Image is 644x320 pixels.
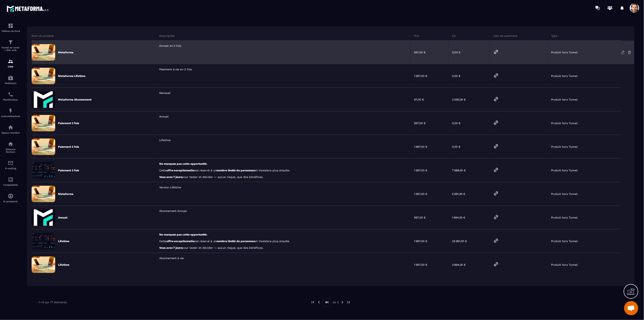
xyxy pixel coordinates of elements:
p: Paiement 3 fois [58,168,79,172]
p: Metaforma Abonnement [58,98,92,101]
img: formation-default-image.91678625.jpeg [32,139,55,155]
img: formation-default-image.91678625.jpeg [32,115,55,131]
img: automations [8,125,13,130]
p: Type [551,34,557,38]
img: formation-default-image.91678625.jpeg [32,68,55,84]
p: Produit hors Tunnel [551,74,578,78]
p: Produit hors Tunnel [551,122,578,125]
p: Metaforma Lifetime [58,74,85,78]
a: formationformationTableau de bord [1,19,20,36]
p: Lien de paiement [493,34,517,38]
p: IA prospects [1,200,20,203]
p: Espace membre [1,131,20,134]
p: 1-10 sur 17 éléments [39,301,67,304]
img: next [346,300,351,304]
img: logo [7,4,49,13]
p: Produit hors Tunnel [551,263,578,266]
p: Paiement 2 fois [58,145,79,149]
a: emailemailE-mailing [1,157,20,173]
p: Metaforma [58,192,73,196]
a: schedulerschedulerPlanificateur [1,88,20,105]
p: Produit hors Tunnel [551,240,578,243]
a: automationsautomationsEspace membre [1,121,20,138]
a: social-networksocial-networkRéseaux Sociaux [1,138,20,157]
img: 2a8e626aa46b25dc448d24d082f73171.png [32,91,55,108]
img: formation-default-image.91678625.jpeg [32,186,55,202]
a: automationsautomationsWebinaire [1,72,20,88]
a: Mở cuộc trò chuyện [624,301,638,315]
p: CRM [1,65,20,68]
p: Description [159,34,175,38]
p: CA [452,34,456,38]
p: Tableau de bord [1,30,20,32]
p: Produit hors Tunnel [551,169,578,172]
a: formationformationCRM [1,55,20,72]
img: 78c21fb49345891af3063a065bc6dac2.png [32,162,55,179]
img: formation-default-image.91678625.jpeg [32,257,55,273]
p: Lifetime [58,239,69,243]
p: Produit hors Tunnel [551,51,578,54]
p: Paiement 2 fois [58,121,79,125]
p: Nom du produit [32,34,54,38]
a: formationformationTunnel de vente / Site web [1,36,20,55]
img: formation-default-image.91678625.jpeg [32,44,55,61]
img: automations [8,75,13,81]
a: automationsautomationsAutomatisations [1,105,20,121]
p: 01 [323,298,331,307]
p: E-mailing [1,167,20,170]
p: Produit hors Tunnel [551,145,578,148]
img: f735f716bcaf271bae7d3dbda0be9ab9.png [32,209,55,226]
p: de 2 [333,300,339,304]
img: bb7488edb2ca3725a5f25b897633462b.png [32,233,55,249]
p: Tunnel de vente / Site web [1,46,20,51]
p: Produit hors Tunnel [551,192,578,196]
p: Metaforma [58,51,73,54]
img: automations [8,108,13,114]
p: Webinaire [1,82,20,84]
p: Produit hors Tunnel [551,216,578,219]
p: Automatisations [1,115,20,118]
img: next [340,300,345,304]
img: formation [8,23,13,29]
img: email [8,160,13,166]
img: scheduler [8,92,13,97]
img: automations [8,193,13,199]
p: Comptabilité [1,184,20,186]
img: prev [317,300,321,304]
p: Réseaux Sociaux [1,148,20,153]
img: social-network [8,141,13,147]
p: Prix [414,34,419,38]
img: prev [311,300,315,304]
p: Lifetime [58,263,69,267]
a: accountantaccountantComptabilité [1,173,20,190]
p: Produit hors Tunnel [551,98,578,101]
img: formation [8,59,13,64]
img: formation [8,39,13,45]
p: Planificateur [1,98,20,101]
p: Annuel [58,216,67,219]
img: accountant [8,177,13,182]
